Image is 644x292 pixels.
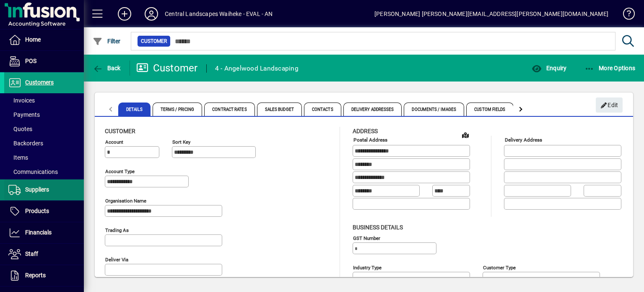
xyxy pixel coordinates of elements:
[25,208,49,214] span: Products
[343,103,402,116] span: Delivery Addresses
[617,2,634,29] a: Knowledge Base
[105,257,128,263] mat-label: Deliver via
[304,103,341,116] span: Contacts
[25,36,41,43] span: Home
[204,103,254,116] span: Contract Rates
[105,227,129,233] mat-label: Trading as
[136,61,198,75] div: Customer
[105,128,135,134] span: Customer
[4,165,84,179] a: Communications
[25,186,49,193] span: Suppliers
[4,29,84,50] a: Home
[4,51,84,72] a: POS
[111,6,138,21] button: Add
[600,98,618,112] span: Edit
[582,61,638,76] button: More Options
[353,224,403,231] span: Business details
[93,38,121,45] span: Filter
[374,7,608,21] div: [PERSON_NAME] [PERSON_NAME][EMAIL_ADDRESS][PERSON_NAME][DOMAIN_NAME]
[138,6,165,21] button: Profile
[4,179,84,200] a: Suppliers
[25,272,46,279] span: Reports
[25,229,52,236] span: Financials
[8,111,40,118] span: Payments
[404,103,464,116] span: Documents / Images
[215,62,299,75] div: 4 - Angelwood Landscaping
[93,65,121,71] span: Back
[8,140,43,147] span: Backorders
[4,136,84,150] a: Backorders
[584,65,636,71] span: More Options
[4,108,84,122] a: Payments
[530,61,569,76] button: Enquiry
[153,103,203,116] span: Terms / Pricing
[165,7,273,21] div: Central Landscapes Waiheke - EVAL - AN
[105,168,135,174] mat-label: Account Type
[353,264,382,270] mat-label: Industry type
[4,122,84,136] a: Quotes
[459,128,472,142] a: View on map
[4,93,84,108] a: Invoices
[466,103,513,116] span: Custom Fields
[353,128,378,134] span: Address
[4,150,84,165] a: Items
[8,97,35,104] span: Invoices
[4,265,84,286] a: Reports
[4,244,84,265] a: Staff
[353,235,380,241] mat-label: GST Number
[25,58,36,64] span: POS
[118,103,151,116] span: Details
[84,61,130,76] app-page-header-button: Back
[596,97,623,113] button: Edit
[483,264,516,270] mat-label: Customer type
[172,139,190,145] mat-label: Sort key
[8,154,28,161] span: Items
[91,61,123,76] button: Back
[141,37,167,45] span: Customer
[4,201,84,222] a: Products
[105,198,146,204] mat-label: Organisation name
[532,65,566,71] span: Enquiry
[257,103,302,116] span: Sales Budget
[91,34,123,49] button: Filter
[8,126,32,132] span: Quotes
[25,79,54,86] span: Customers
[4,222,84,243] a: Financials
[105,139,123,145] mat-label: Account
[25,250,38,257] span: Staff
[8,168,58,175] span: Communications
